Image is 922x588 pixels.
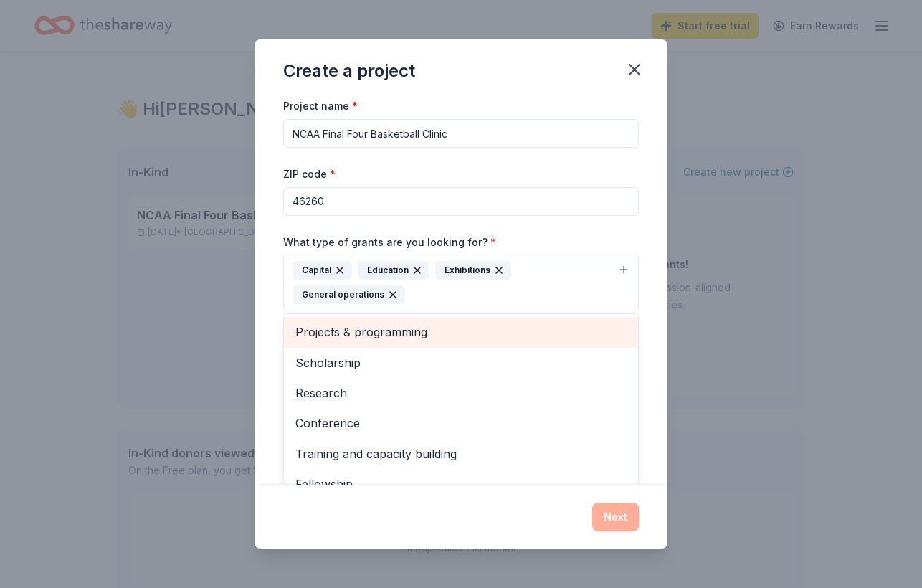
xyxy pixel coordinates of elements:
div: CapitalEducationExhibitionsGeneral operations [283,313,639,485]
span: Projects & programming [295,323,627,341]
div: Education [358,261,429,280]
div: Capital [293,261,352,280]
span: Research [295,384,627,402]
span: Conference [295,414,627,432]
button: CapitalEducationExhibitionsGeneral operations [283,255,639,310]
span: Training and capacity building [295,445,627,463]
div: General operations [293,285,405,304]
span: Fellowship [295,475,627,493]
span: Scholarship [295,354,627,372]
div: Exhibitions [435,261,511,280]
